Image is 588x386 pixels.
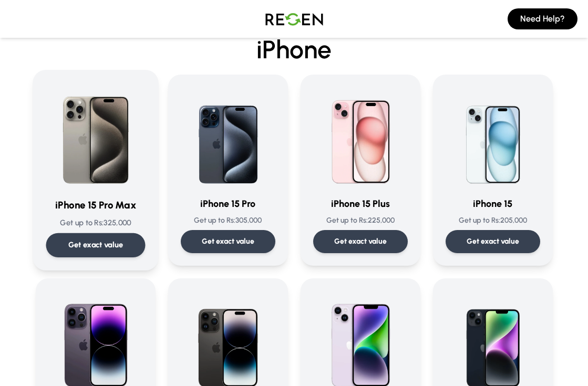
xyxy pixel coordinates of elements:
h3: iPhone 15 [446,196,540,211]
img: iPhone 15 Plus [313,87,408,188]
span: iPhone [36,37,553,62]
p: Get exact value [467,236,519,247]
button: Need Help? [508,8,577,29]
p: Get exact value [202,236,254,247]
p: Get up to Rs: 225,000 [313,215,408,226]
img: Logo [257,4,331,34]
img: iPhone 15 [446,87,540,188]
p: Get exact value [334,236,387,247]
p: Get up to Rs: 325,000 [46,217,145,228]
img: iPhone 15 Pro [181,87,275,188]
h3: iPhone 15 Pro [181,196,275,211]
p: Get exact value [68,239,123,251]
p: Get up to Rs: 305,000 [181,215,275,226]
h3: iPhone 15 Pro Max [46,198,145,213]
h3: iPhone 15 Plus [313,196,408,211]
img: iPhone 15 Pro Max [46,83,145,189]
p: Get up to Rs: 205,000 [446,215,540,226]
